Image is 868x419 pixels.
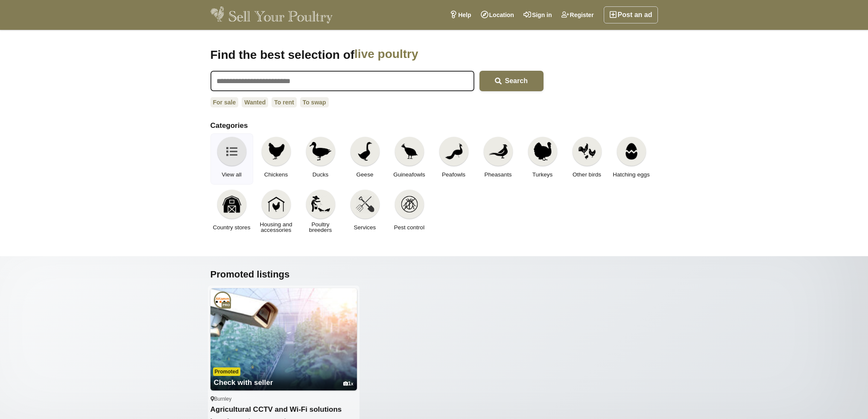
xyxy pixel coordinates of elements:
span: Services [354,225,376,230]
span: Country stores [213,225,251,230]
span: Housing and accessories [257,222,295,233]
img: Pest control [400,195,419,214]
a: Guineafowls Guineafowls [388,133,431,185]
img: Pheasants [489,142,508,161]
a: Agricultural CCTV and Wi-Fi solutions [210,405,357,414]
a: Geese Geese [344,133,386,185]
a: Check with seller 1 [210,362,357,390]
div: 1 [343,381,354,387]
span: Turkeys [532,172,553,177]
span: poultry breeders [354,47,497,62]
a: Services Services [344,186,386,237]
a: Pro [214,292,231,309]
img: Guineafowls [400,142,419,161]
span: Pest control [394,225,424,230]
span: Chickens [264,172,288,177]
a: Turkeys Turkeys [521,133,564,185]
span: Search [505,77,528,84]
a: Country stores Country stores [210,186,253,237]
img: Sell Your Poultry [210,6,333,23]
span: Peafowls [442,172,465,177]
a: Peafowls Peafowls [433,133,475,185]
img: Hatching eggs [622,142,641,161]
a: Location [476,6,519,23]
img: Other birds [578,142,596,161]
span: Ducks [313,172,329,177]
span: Poultry breeders [302,222,339,233]
img: Services [356,195,374,214]
h2: Categories [210,121,658,130]
span: Geese [357,172,374,177]
img: Country stores [222,195,241,214]
a: Pheasants Pheasants [477,133,520,185]
span: Pheasants [485,172,512,177]
img: Ducks [310,142,331,161]
img: Geese [356,142,374,161]
span: Hatching eggs [613,172,649,177]
a: Housing and accessories Housing and accessories [255,186,298,237]
h2: Promoted listings [210,269,658,280]
a: Other birds Other birds [566,133,608,185]
img: Poultry breeders [311,195,330,214]
img: Peafowls [444,142,463,161]
span: Other birds [573,172,601,177]
img: Chickens [267,142,286,161]
a: For sale [210,97,239,107]
span: Guineafowls [393,172,425,177]
span: Professional member [222,302,231,309]
img: Housing and accessories [267,195,286,214]
a: Register [557,6,599,23]
a: Post an ad [604,6,658,23]
a: Ducks Ducks [299,133,342,185]
span: Check with seller [214,379,273,387]
a: Wanted [242,97,268,107]
a: Pest control Pest control [388,186,431,237]
span: Promoted [213,367,240,376]
button: Search [479,71,544,91]
span: View all [222,172,241,177]
img: Turkeys [533,142,552,161]
a: Chickens Chickens [255,133,298,185]
div: Burnley [210,396,357,402]
h1: Find the best selection of [210,47,544,62]
a: Help [445,6,476,23]
a: Hatching eggs Hatching eggs [610,133,653,185]
a: Sign in [519,6,557,23]
img: Agricultural CCTV and Wi-Fi solutions [210,288,357,390]
a: View all [210,133,253,185]
a: To swap [300,97,329,107]
img: AKomm [214,292,231,309]
a: To rent [272,97,296,107]
a: Poultry breeders Poultry breeders [299,186,342,237]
